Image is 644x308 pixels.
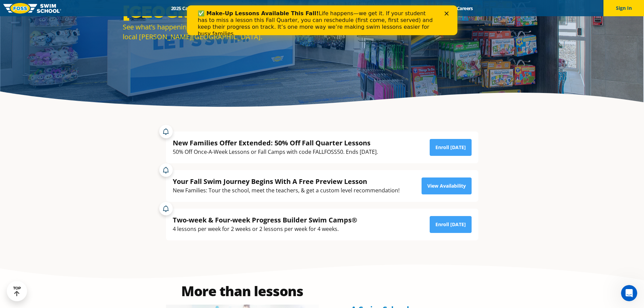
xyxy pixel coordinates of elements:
a: Swim Path® Program [236,5,295,11]
a: 2025 Calendar [165,5,208,11]
a: Enroll [DATE] [430,139,472,156]
div: Life happens—we get it. If your student has to miss a lesson this Fall Quarter, you can reschedul... [11,5,249,32]
h2: More than lessons [166,284,319,298]
a: Blog [429,5,451,11]
div: New Families Offer Extended: 50% Off Fall Quarter Lessons [173,138,378,147]
iframe: Intercom live chat banner [187,5,457,35]
b: ✅ Make-Up Lessons Available This Fall! [11,5,132,11]
div: New Families: Tour the school, meet the teachers, & get a custom level recommendation! [173,186,400,195]
a: Schools [208,5,236,11]
img: FOSS Swim School Logo [3,3,61,14]
a: About [PERSON_NAME] [295,5,358,11]
a: Swim Like [PERSON_NAME] [358,5,430,11]
div: 4 lessons per week for 2 weeks or 2 lessons per week for 4 weeks. [173,224,357,234]
div: 50% Off Once-A-Week Lessons or Fall Camps with code FALLFOSS50. Ends [DATE]. [173,147,378,157]
div: See what’s happening and find reasons to hit the water at your local [PERSON_NAME][GEOGRAPHIC_DATA]. [123,22,319,42]
a: Enroll [DATE] [430,216,472,233]
div: Two-week & Four-week Progress Builder Swim Camps® [173,215,357,224]
div: TOP [13,286,21,297]
iframe: Intercom live chat [621,285,637,301]
div: Close [258,6,264,10]
a: Careers [451,5,479,11]
a: View Availability [422,177,472,194]
div: Your Fall Swim Journey Begins With A Free Preview Lesson [173,177,400,186]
